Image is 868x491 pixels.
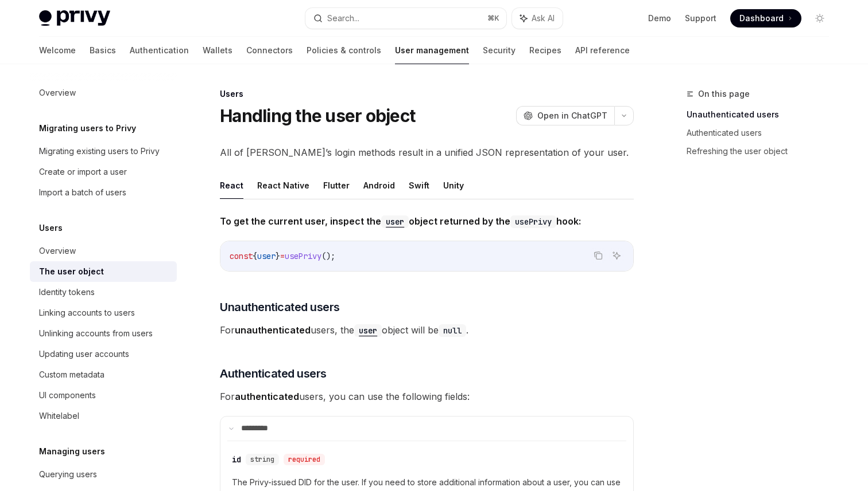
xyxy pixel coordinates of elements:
span: Unauthenticated users [220,299,340,315]
a: Custom metadata [30,364,177,385]
span: usePrivy [285,251,321,261]
span: Authenticated users [220,366,327,382]
strong: authenticated [235,391,299,402]
a: Migrating existing users to Privy [30,141,177,162]
span: ⌘ K [487,14,499,23]
code: user [381,215,409,228]
span: Ask AI [532,13,555,24]
span: For users, you can use the following fields: [220,388,634,404]
div: Search... [327,11,359,25]
div: Migrating existing users to Privy [39,144,160,158]
div: UI components [39,388,96,402]
a: Security [483,37,516,64]
a: Unauthenticated users [687,105,838,124]
a: Basics [90,37,116,64]
div: Updating user accounts [39,347,129,361]
a: Authenticated users [687,124,838,142]
a: Policies & controls [307,37,381,64]
h5: Users [39,221,63,235]
a: API reference [575,37,630,64]
a: Updating user accounts [30,344,177,364]
button: Toggle dark mode [811,9,829,28]
span: = [280,251,285,261]
div: Custom metadata [39,368,104,382]
span: Open in ChatGPT [537,110,607,121]
code: user [354,324,382,337]
a: Welcome [39,37,76,64]
span: string [250,455,274,464]
button: Open in ChatGPT [516,106,614,125]
a: Querying users [30,464,177,485]
button: Swift [409,172,429,199]
a: Refreshing the user object [687,142,838,160]
div: Users [220,88,634,100]
img: light logo [39,10,110,26]
a: Authentication [130,37,189,64]
a: Identity tokens [30,282,177,303]
span: user [257,251,276,261]
div: Unlinking accounts from users [39,327,153,340]
a: Wallets [203,37,232,64]
div: Overview [39,244,76,258]
a: Dashboard [730,9,801,28]
span: { [253,251,257,261]
div: Overview [39,86,76,100]
a: Recipes [529,37,561,64]
a: The user object [30,261,177,282]
a: user [381,215,409,227]
button: Flutter [323,172,350,199]
a: UI components [30,385,177,406]
a: Unlinking accounts from users [30,323,177,344]
button: Ask AI [512,8,563,29]
code: usePrivy [510,215,556,228]
div: Querying users [39,468,97,481]
button: Android [363,172,395,199]
a: Linking accounts to users [30,303,177,323]
div: Linking accounts to users [39,306,135,320]
div: The user object [39,265,104,278]
a: Import a batch of users [30,182,177,203]
span: All of [PERSON_NAME]’s login methods result in a unified JSON representation of your user. [220,144,634,160]
div: Create or import a user [39,165,127,179]
h5: Managing users [39,445,105,458]
h5: Migrating users to Privy [39,121,136,135]
span: For users, the object will be . [220,322,634,338]
code: null [439,324,466,337]
div: id [232,454,241,465]
strong: To get the current user, inspect the object returned by the hook: [220,215,581,227]
strong: unauthenticated [235,324,311,336]
a: Connectors [246,37,293,64]
a: Support [685,13,716,24]
div: Identity tokens [39,285,95,299]
span: Dashboard [739,13,784,24]
button: React [220,172,243,199]
button: Unity [443,172,464,199]
a: Demo [648,13,671,24]
div: Import a batch of users [39,186,126,199]
a: Whitelabel [30,406,177,426]
div: required [284,454,325,465]
a: Overview [30,83,177,103]
span: } [276,251,280,261]
button: Ask AI [609,248,624,263]
span: On this page [698,87,750,101]
div: Whitelabel [39,409,79,423]
span: (); [321,251,335,261]
button: Search...⌘K [305,8,506,29]
a: Create or import a user [30,162,177,182]
a: Overview [30,241,177,261]
h1: Handling the user object [220,105,415,126]
a: User management [395,37,469,64]
span: const [230,251,253,261]
a: user [354,324,382,336]
button: Copy the contents from the code block [591,248,606,263]
button: React Native [257,172,309,199]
